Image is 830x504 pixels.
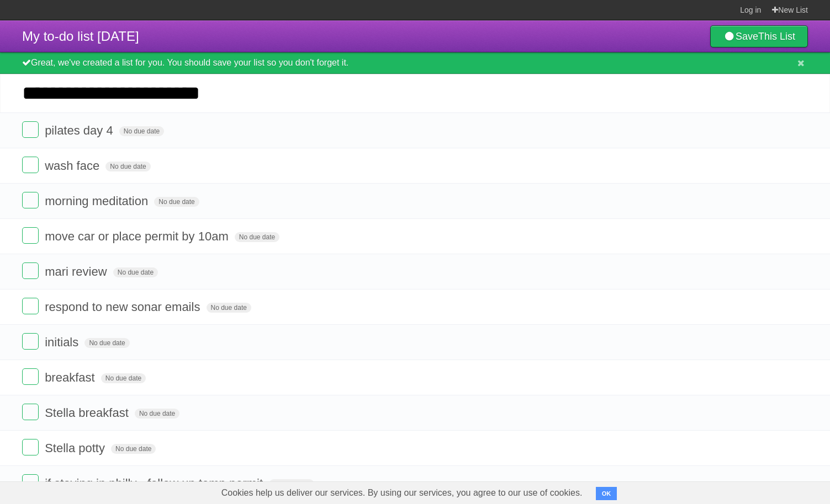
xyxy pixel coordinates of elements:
span: No due date [154,197,199,207]
label: Done [22,474,39,491]
span: No due date [101,373,146,383]
label: Done [22,368,39,385]
span: No due date [207,303,251,313]
span: No due date [269,479,314,489]
span: No due date [119,126,164,136]
span: No due date [105,162,150,171]
b: This List [758,31,795,42]
label: Done [22,333,39,350]
label: Done [22,121,39,138]
span: breakfast [45,371,98,384]
span: Cookies help us deliver our services. By using our services, you agree to our use of cookies. [210,482,594,504]
span: My to-do list [DATE] [22,29,139,44]
span: initials [45,335,81,349]
span: move car or place permit by 10am [45,229,231,243]
span: if staying in philly - follow up temp permit [45,476,266,490]
span: Stella potty [45,441,108,455]
span: respond to new sonar emails [45,300,203,314]
label: Done [22,227,39,244]
span: No due date [113,267,158,277]
button: OK [596,487,617,500]
label: Done [22,157,39,173]
a: SaveThis List [710,25,808,47]
label: Done [22,404,39,420]
span: No due date [135,409,179,419]
label: Done [22,439,39,455]
label: Done [22,192,39,208]
span: mari review [45,265,109,278]
label: Done [22,262,39,279]
span: No due date [235,232,279,242]
span: No due date [84,338,129,348]
label: Done [22,298,39,314]
span: pilates day 4 [45,124,116,137]
span: No due date [111,444,156,454]
span: Stella breakfast [45,406,131,420]
span: morning meditation [45,194,151,208]
span: wash face [45,159,102,173]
